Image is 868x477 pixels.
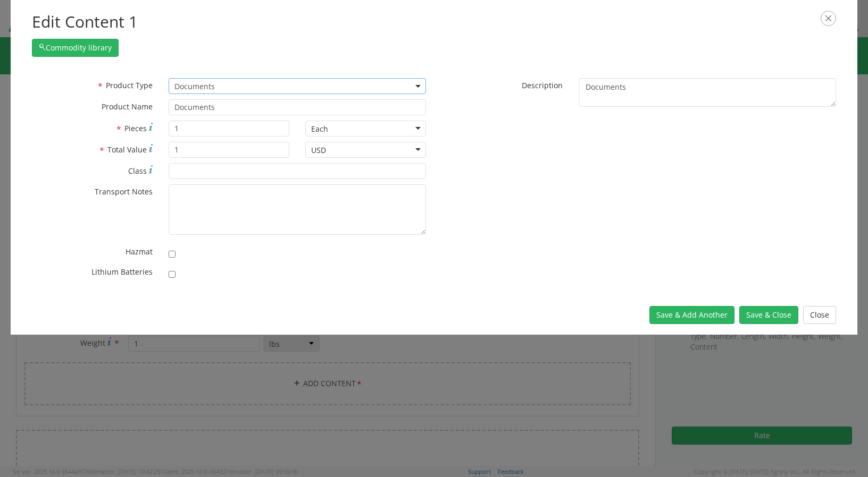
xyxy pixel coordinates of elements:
button: Save & Close [739,306,798,324]
span: Hazmat [126,246,153,257]
span: Lithium Batteries [91,267,153,277]
span: Product Type [106,80,153,90]
span: Product Name [102,101,153,112]
div: USD [311,145,326,156]
span: Total Value [107,144,147,155]
button: Commodity library [32,39,119,57]
span: Class [128,166,147,176]
button: Close [803,306,836,324]
span: Documents [174,81,420,91]
span: Documents [169,78,426,94]
span: Pieces [124,123,147,133]
h2: Edit Content 1 [32,11,836,33]
button: Save & Add Another [649,306,735,324]
span: Description [522,80,563,90]
div: Each [311,124,328,134]
span: Transport Notes [95,186,153,197]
